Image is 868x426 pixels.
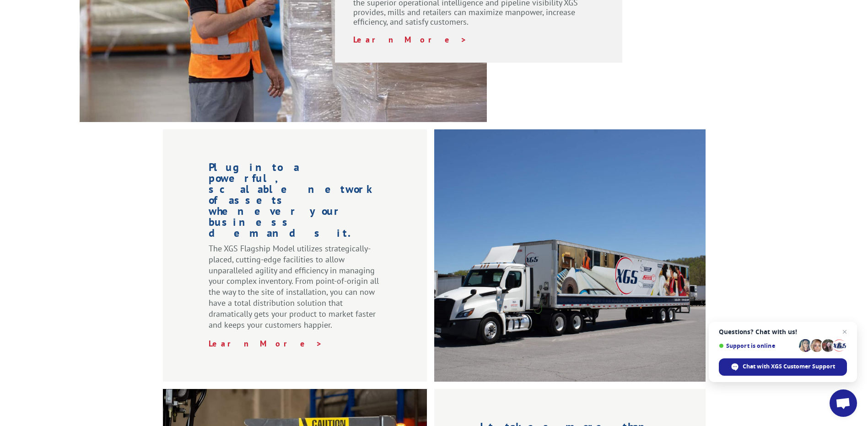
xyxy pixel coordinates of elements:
div: Chat with XGS Customer Support [719,358,847,376]
span: Questions? Chat with us! [719,328,847,335]
a: Learn More > [353,34,467,45]
span: Close chat [839,326,850,337]
span: Chat with XGS Customer Support [743,362,835,371]
span: Support is online [719,342,796,349]
a: Learn More > [209,338,323,349]
div: Open chat [830,389,857,417]
p: The XGS Flagship Model utilizes strategically-placed, cutting-edge facilities to allow unparallel... [209,243,381,338]
h1: Plug into a powerful, scalable network of assets whenever your business demands it. [209,162,381,243]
